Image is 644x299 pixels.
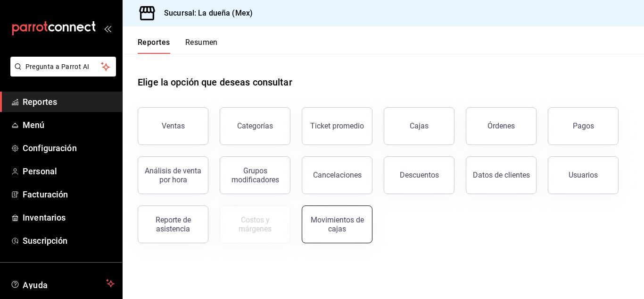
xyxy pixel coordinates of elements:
[226,166,284,184] div: Grupos modificadores
[302,205,372,243] button: Movimientos de cajas
[400,171,439,179] div: Descuentos
[23,95,115,108] span: Reportes
[104,25,111,32] button: open_drawer_menu
[569,171,598,179] div: Usuarios
[144,215,202,233] div: Reporte de asistencia
[302,107,372,145] button: Ticket promedio
[487,121,515,130] div: Órdenes
[313,171,362,179] div: Cancelaciones
[384,107,454,145] a: Cajas
[410,120,429,132] div: Cajas
[573,121,594,130] div: Pagos
[138,38,170,54] button: Reportes
[157,8,253,19] h3: Sucursal: La dueña (Mex)
[384,156,454,194] button: Descuentos
[23,165,115,178] span: Personal
[25,62,101,72] span: Pregunta a Parrot AI
[466,156,537,194] button: Datos de clientes
[138,38,218,54] div: navigation tabs
[185,38,218,54] button: Resumen
[473,171,530,179] div: Datos de clientes
[23,142,115,154] span: Configuración
[162,121,185,130] div: Ventas
[308,215,366,233] div: Movimientos de cajas
[310,121,364,130] div: Ticket promedio
[23,119,115,131] span: Menú
[138,75,292,89] h1: Elige la opción que deseas consultar
[226,215,284,233] div: Costos y márgenes
[138,205,208,243] button: Reporte de asistencia
[220,107,290,145] button: Categorías
[138,156,208,194] button: Análisis de venta por hora
[220,156,290,194] button: Grupos modificadores
[10,57,116,77] button: Pregunta a Parrot AI
[220,205,290,243] button: Contrata inventarios para ver este reporte
[302,156,372,194] button: Cancelaciones
[23,278,102,289] span: Ayuda
[466,107,537,145] button: Órdenes
[7,68,116,78] a: Pregunta a Parrot AI
[23,211,115,224] span: Inventarios
[237,121,273,130] div: Categorías
[23,188,115,201] span: Facturación
[23,234,115,247] span: Suscripción
[548,156,619,194] button: Usuarios
[548,107,619,145] button: Pagos
[144,166,202,184] div: Análisis de venta por hora
[138,107,208,145] button: Ventas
